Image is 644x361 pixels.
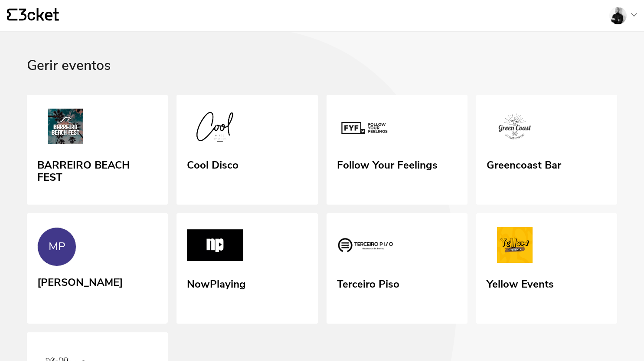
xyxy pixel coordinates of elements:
a: BARREIRO BEACH FEST BARREIRO BEACH FEST [27,95,168,205]
a: MP [PERSON_NAME] [27,213,168,322]
div: Gerir eventos [27,58,617,95]
a: Cool Disco Cool Disco [177,95,317,205]
div: Greencoast Bar [487,156,561,172]
div: Follow Your Feelings [337,156,438,172]
div: Terceiro Piso [337,275,399,291]
div: [PERSON_NAME] [37,273,123,289]
a: Follow Your Feelings Follow Your Feelings [327,95,467,205]
img: BARREIRO BEACH FEST [37,109,94,148]
a: Yellow Events Yellow Events [476,213,617,324]
div: Cool Disco [187,156,239,172]
img: NowPlaying [187,227,243,266]
a: NowPlaying NowPlaying [177,213,317,324]
a: Terceiro Piso Terceiro Piso [327,213,467,324]
g: {' '} [7,9,17,21]
img: Greencoast Bar [487,109,543,148]
div: NowPlaying [187,275,246,291]
div: Yellow Events [487,275,554,291]
img: Yellow Events [487,227,543,266]
img: Follow Your Feelings [337,109,393,148]
img: Terceiro Piso [337,227,393,266]
div: MP [49,240,65,253]
a: {' '} [7,8,59,23]
a: Greencoast Bar Greencoast Bar [476,95,617,205]
img: Cool Disco [187,109,243,148]
div: BARREIRO BEACH FEST [37,156,157,183]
